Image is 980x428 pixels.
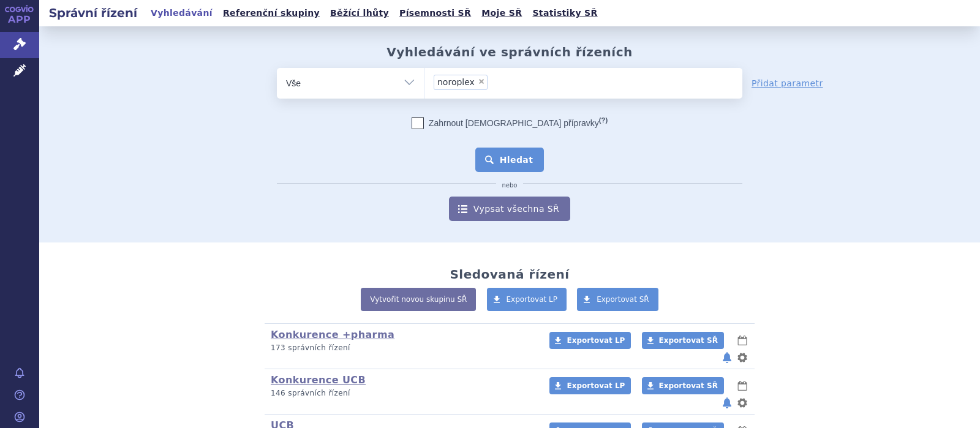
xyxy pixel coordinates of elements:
a: Exportovat LP [549,377,631,394]
span: Exportovat SŘ [659,381,718,390]
p: 173 správních řízení [271,343,533,353]
input: noroplex [491,74,549,89]
abbr: (?) [599,116,608,124]
a: Přidat parametr [752,77,823,89]
a: Běžící lhůty [326,5,393,21]
a: Exportovat SŘ [642,332,724,349]
a: Exportovat LP [487,288,567,311]
span: Exportovat LP [567,336,625,345]
span: Exportovat LP [567,381,625,390]
a: Referenční skupiny [219,5,323,21]
button: lhůty [736,378,748,393]
i: nebo [496,182,524,189]
a: Moje SŘ [478,5,526,21]
a: Statistiky SŘ [529,5,601,21]
a: Konkurence +pharma [271,329,394,340]
h2: Správní řízení [39,4,147,21]
span: noroplex [437,78,475,86]
button: lhůty [736,333,748,348]
span: Exportovat SŘ [659,336,718,345]
h2: Sledovaná řízení [450,267,569,282]
button: Hledat [475,148,545,172]
span: Exportovat LP [507,295,558,304]
h2: Vyhledávání ve správních řízeních [386,45,633,59]
a: Vyhledávání [147,5,216,21]
a: Písemnosti SŘ [396,5,475,21]
span: Exportovat SŘ [597,295,649,304]
a: Exportovat SŘ [642,377,724,394]
button: nastavení [736,350,748,365]
span: × [478,78,485,85]
a: Exportovat LP [549,332,631,349]
button: notifikace [721,350,733,365]
a: Vypsat všechna SŘ [449,197,570,221]
button: nastavení [736,396,748,410]
a: Vytvořit novou skupinu SŘ [361,288,476,311]
a: Exportovat SŘ [577,288,658,311]
button: notifikace [721,396,733,410]
label: Zahrnout [DEMOGRAPHIC_DATA] přípravky [412,117,608,129]
a: Konkurence UCB [271,374,366,386]
p: 146 správních řízení [271,388,533,399]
